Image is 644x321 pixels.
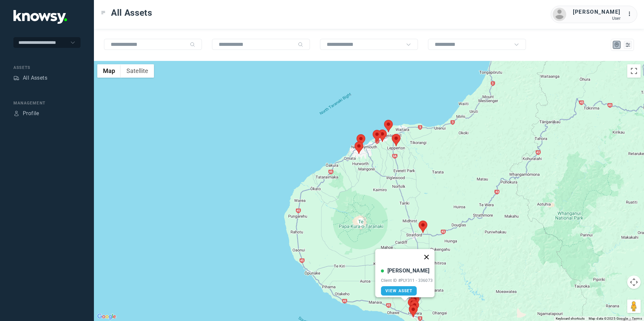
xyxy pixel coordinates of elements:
a: AssetsAll Assets [13,74,47,82]
div: Assets [13,75,19,81]
div: Profile [13,110,19,116]
div: [PERSON_NAME] [387,267,430,275]
span: View Asset [385,289,413,293]
button: Drag Pegman onto the map to open Street View [627,300,641,313]
a: Open this area in Google Maps (opens a new window) [96,312,118,321]
div: Assets [13,65,80,71]
div: Profile [23,109,39,117]
button: Map camera controls [627,275,641,289]
div: Toggle Menu [101,10,106,15]
img: avatar.png [553,8,566,21]
button: Show street map [97,64,121,78]
div: Client ID #PLY311 - 336073 [381,278,433,283]
a: ProfileProfile [13,109,39,117]
div: : [627,10,635,18]
a: View Asset [381,286,417,296]
div: List [625,42,631,48]
button: Show satellite imagery [121,64,154,78]
span: All Assets [111,7,152,19]
div: Management [13,100,80,106]
a: Terms (opens in new tab) [632,317,642,320]
div: Search [190,42,195,47]
img: Application Logo [13,10,67,24]
span: Map data ©2025 Google [589,317,628,320]
button: Close [418,249,434,265]
button: Keyboard shortcuts [556,316,585,321]
div: [PERSON_NAME] [573,8,621,16]
img: Google [96,312,118,321]
div: : [627,10,635,19]
button: Toggle fullscreen view [627,64,641,78]
div: Search [298,42,303,47]
tspan: ... [628,11,634,16]
div: All Assets [23,74,47,82]
div: User [573,16,621,21]
div: Map [614,42,620,48]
